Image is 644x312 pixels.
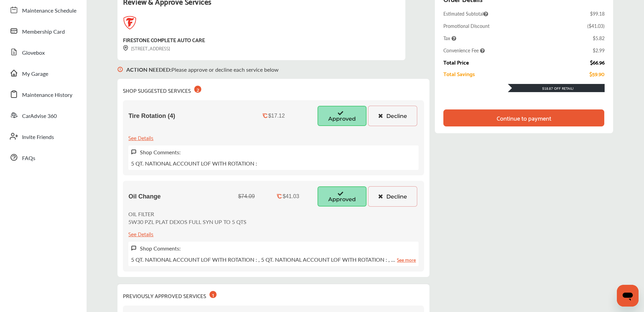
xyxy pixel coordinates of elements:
div: $74.09 [238,193,255,200]
a: Glovebox [6,43,80,61]
iframe: Button to launch messaging window [617,285,639,307]
img: logo-firestone.png [123,16,136,30]
span: Convenience Fee [443,47,485,54]
div: [STREET_ADDRESS] [123,44,170,52]
p: 5 QT. NATIONAL ACCOUNT LOF WITH ROTATION : , 5 QT. NATIONAL ACCOUNT LOF WITH ROTATION : , … [131,256,416,263]
div: $18.87 Off Retail! [508,86,605,91]
img: svg+xml;base64,PHN2ZyB3aWR0aD0iMTYiIGhlaWdodD0iMTciIHZpZXdCb3g9IjAgMCAxNiAxNyIgZmlsbD0ibm9uZSIgeG... [131,245,136,251]
button: Approved [317,106,367,126]
div: FIRESTONE COMPLETE AUTO CARE [123,35,205,44]
div: See Details [128,229,153,238]
span: Maintenance Schedule [22,6,76,15]
span: Maintenance History [22,91,72,100]
div: $99.18 [590,10,605,17]
div: $17.12 [268,113,285,119]
span: Tire Rotation (4) [128,112,175,120]
img: svg+xml;base64,PHN2ZyB3aWR0aD0iMTYiIGhlaWdodD0iMTciIHZpZXdCb3g9IjAgMCAxNiAxNyIgZmlsbD0ibm9uZSIgeG... [117,60,123,79]
span: Estimated Subtotal [443,10,488,17]
a: See more [397,256,416,263]
span: CarAdvise 360 [22,112,57,121]
a: Maintenance Schedule [6,1,80,19]
div: SHOP SUGGESTED SERVICES [123,84,201,95]
p: Please approve or decline each service below [126,66,279,73]
a: Membership Card [6,22,80,40]
div: Total Savings [443,71,475,77]
p: 5W30 PZL PLAT DEXOS FULL SYN UP TO 5 QTS [128,218,246,226]
p: 5 QT. NATIONAL ACCOUNT LOF WITH ROTATION : [131,159,257,167]
a: FAQs [6,149,80,166]
img: svg+xml;base64,PHN2ZyB3aWR0aD0iMTYiIGhlaWdodD0iMTciIHZpZXdCb3g9IjAgMCAxNiAxNyIgZmlsbD0ibm9uZSIgeG... [123,45,128,51]
b: ACTION NEEDED : [126,66,171,73]
div: ( $41.03 ) [587,22,605,29]
a: Invite Friends [6,127,80,145]
img: svg+xml;base64,PHN2ZyB3aWR0aD0iMTYiIGhlaWdodD0iMTciIHZpZXdCb3g9IjAgMCAxNiAxNyIgZmlsbD0ibm9uZSIgeG... [131,149,136,155]
div: $5.82 [593,35,605,41]
button: Approved [317,186,367,207]
div: Promotional Discount [443,22,490,29]
div: $2.99 [593,47,605,54]
div: $59.90 [589,71,605,77]
div: See Details [128,133,153,142]
span: My Garage [22,70,48,79]
label: Shop Comments: [140,244,181,252]
span: Glovebox [22,49,45,57]
div: 1 [209,291,217,298]
span: Tax [443,35,456,41]
a: My Garage [6,64,80,82]
button: Decline [368,186,417,207]
span: Invite Friends [22,133,54,142]
div: Total Price [443,59,469,65]
div: 2 [194,86,201,93]
p: OIL FILTER [128,210,246,218]
div: Continue to payment [497,115,551,121]
span: Membership Card [22,28,65,36]
div: $66.96 [590,59,605,65]
a: CarAdvise 360 [6,106,80,124]
span: Oil Change [128,193,161,200]
label: Shop Comments: [140,148,181,156]
div: PREVIOUSLY APPROVED SERVICES [123,290,217,300]
button: Decline [368,106,417,126]
span: FAQs [22,154,35,163]
a: Maintenance History [6,85,80,103]
div: $41.03 [282,193,299,200]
